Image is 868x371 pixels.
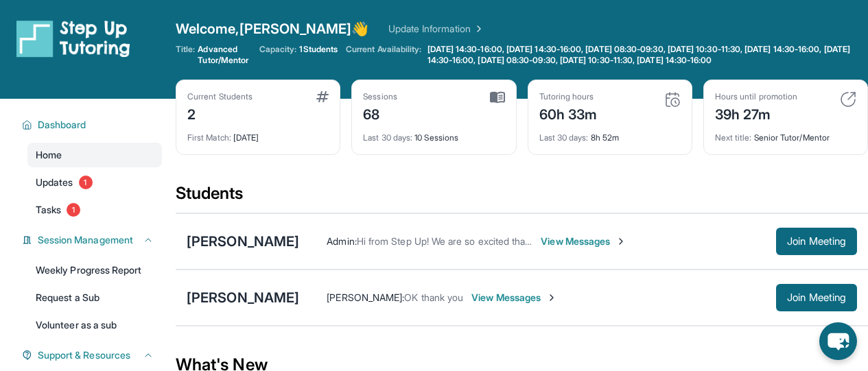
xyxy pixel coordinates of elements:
div: Students [176,182,868,213]
button: Session Management [32,233,154,247]
img: card [664,91,681,108]
span: Title: [176,44,195,66]
span: Home [36,148,62,162]
span: Dashboard [38,118,86,132]
span: Admin : [327,235,356,247]
div: 10 Sessions [363,124,504,143]
a: Volunteer as a sub [27,313,162,337]
img: card [490,91,505,104]
a: [DATE] 14:30-16:00, [DATE] 14:30-16:00, [DATE] 08:30-09:30, [DATE] 10:30-11:30, [DATE] 14:30-16:0... [425,44,868,66]
span: Updates [36,176,73,189]
span: 1 Students [299,44,338,55]
div: Current Students [187,91,253,102]
span: [DATE] 14:30-16:00, [DATE] 14:30-16:00, [DATE] 08:30-09:30, [DATE] 10:30-11:30, [DATE] 14:30-16:0... [427,44,865,66]
span: Current Availability: [346,44,421,66]
div: [PERSON_NAME] [187,232,299,251]
div: 60h 33m [539,102,598,124]
span: View Messages [471,291,557,304]
span: Welcome, [PERSON_NAME] 👋 [176,19,369,38]
span: Session Management [38,233,133,247]
div: 2 [187,102,253,124]
button: Dashboard [32,118,154,132]
span: Next title : [715,132,752,143]
div: 68 [363,102,397,124]
span: 1 [79,176,93,189]
span: Last 30 days : [539,132,589,143]
div: [DATE] [187,124,329,143]
div: [PERSON_NAME] [187,288,299,307]
img: card [316,91,329,102]
span: Advanced Tutor/Mentor [198,44,250,66]
a: Updates1 [27,170,162,195]
span: [PERSON_NAME] : [327,291,404,303]
span: Join Meeting [787,237,846,246]
a: Update Information [388,22,484,36]
img: card [840,91,856,108]
div: 39h 27m [715,102,797,124]
a: Home [27,143,162,167]
img: Chevron-Right [615,236,626,247]
div: Sessions [363,91,397,102]
button: Support & Resources [32,348,154,362]
span: View Messages [541,235,626,248]
button: Join Meeting [776,228,857,255]
span: OK thank you [404,291,463,303]
div: Hours until promotion [715,91,797,102]
img: Chevron-Right [546,292,557,303]
a: Tasks1 [27,198,162,222]
div: Senior Tutor/Mentor [715,124,856,143]
div: Tutoring hours [539,91,598,102]
span: Tasks [36,203,61,217]
a: Request a Sub [27,285,162,310]
span: Last 30 days : [363,132,412,143]
a: Weekly Progress Report [27,258,162,283]
img: logo [16,19,130,58]
div: 8h 52m [539,124,681,143]
button: Join Meeting [776,284,857,311]
span: 1 [67,203,80,217]
span: First Match : [187,132,231,143]
button: chat-button [819,322,857,360]
span: Support & Resources [38,348,130,362]
span: Capacity: [259,44,297,55]
img: Chevron Right [471,22,484,36]
span: Join Meeting [787,294,846,302]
